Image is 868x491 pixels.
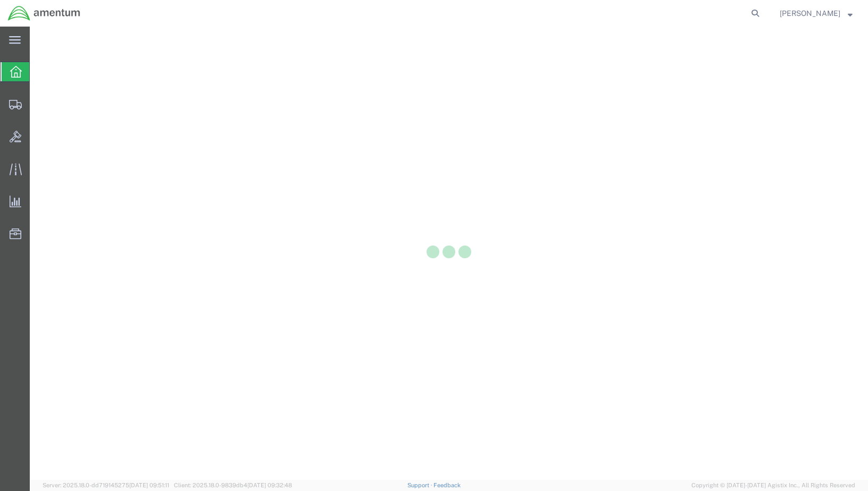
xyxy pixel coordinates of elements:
span: Copyright © [DATE]-[DATE] Agistix Inc., All Rights Reserved [691,481,855,490]
span: Milton Henry [780,7,840,19]
button: [PERSON_NAME] [779,7,853,20]
span: Client: 2025.18.0-9839db4 [174,482,292,488]
a: Support [407,482,434,488]
span: Server: 2025.18.0-dd719145275 [43,482,169,488]
a: Feedback [433,482,461,488]
span: [DATE] 09:32:48 [247,482,292,488]
span: [DATE] 09:51:11 [129,482,169,488]
img: logo [7,5,81,21]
